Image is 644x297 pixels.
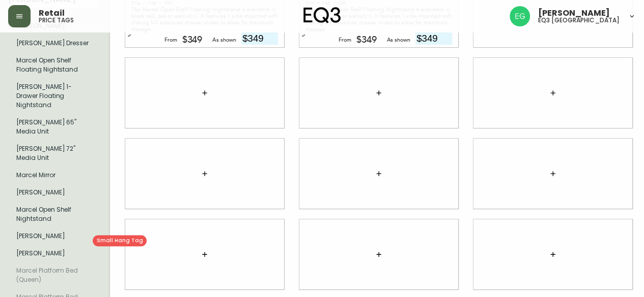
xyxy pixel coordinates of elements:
[538,17,620,23] h5: eq3 [GEOGRAPHIC_DATA]
[339,36,351,45] div: From
[164,36,177,45] div: From
[8,227,98,245] li: [PERSON_NAME]
[8,167,98,184] li: Small Hang Tag
[8,201,98,227] li: Small Hang Tag
[8,114,98,140] li: Small Hang Tag
[8,245,98,262] li: Small Hang Tag
[510,6,530,26] img: db11c1629862fe82d63d0774b1b54d2b
[8,262,98,288] li: Large Hang Tag
[8,52,98,78] li: Small Hang Tag
[386,36,410,45] div: As shown
[538,9,610,17] span: [PERSON_NAME]
[356,36,376,45] div: $349
[241,32,278,45] input: price excluding $
[8,140,98,167] li: Small Hang Tag
[212,36,236,45] div: As shown
[415,32,452,45] input: price excluding $
[39,9,65,17] span: Retail
[39,17,74,23] h5: price tags
[8,35,98,52] li: [PERSON_NAME] Dresser
[8,184,98,201] li: Small Hang Tag
[182,36,202,45] div: $349
[303,7,341,23] img: logo
[8,78,98,114] li: Small Hang Tag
